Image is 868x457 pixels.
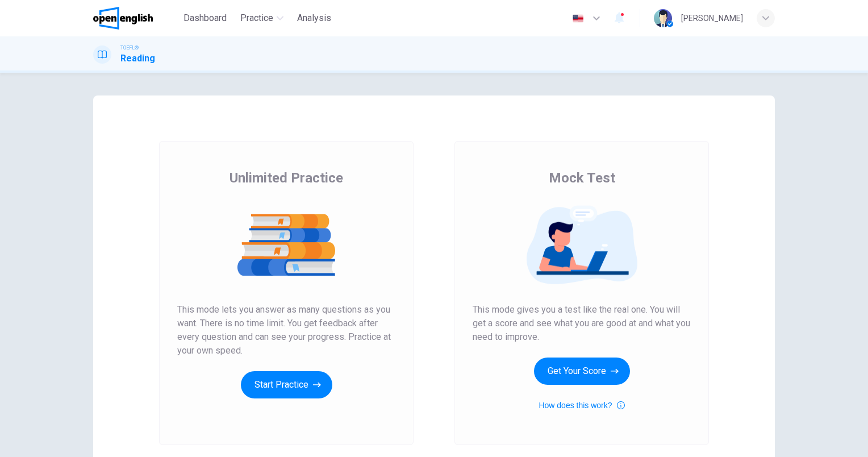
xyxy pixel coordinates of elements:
[120,44,139,52] span: TOEFL®
[236,8,288,28] button: Practice
[93,7,179,30] a: OpenEnglish logo
[571,14,585,23] img: en
[183,11,227,25] span: Dashboard
[93,7,153,30] img: OpenEnglish logo
[473,303,691,344] span: This mode gives you a test like the real one. You will get a score and see what you are good at a...
[293,8,336,28] button: Analysis
[534,358,630,385] button: Get Your Score
[297,11,331,25] span: Analysis
[539,398,624,412] button: How does this work?
[229,169,343,187] span: Unlimited Practice
[179,8,231,28] button: Dashboard
[120,52,155,65] h1: Reading
[240,11,273,25] span: Practice
[654,9,672,27] img: Profile picture
[681,11,743,25] div: [PERSON_NAME]
[177,303,395,358] span: This mode lets you answer as many questions as you want. There is no time limit. You get feedback...
[241,371,332,398] button: Start Practice
[549,169,615,187] span: Mock Test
